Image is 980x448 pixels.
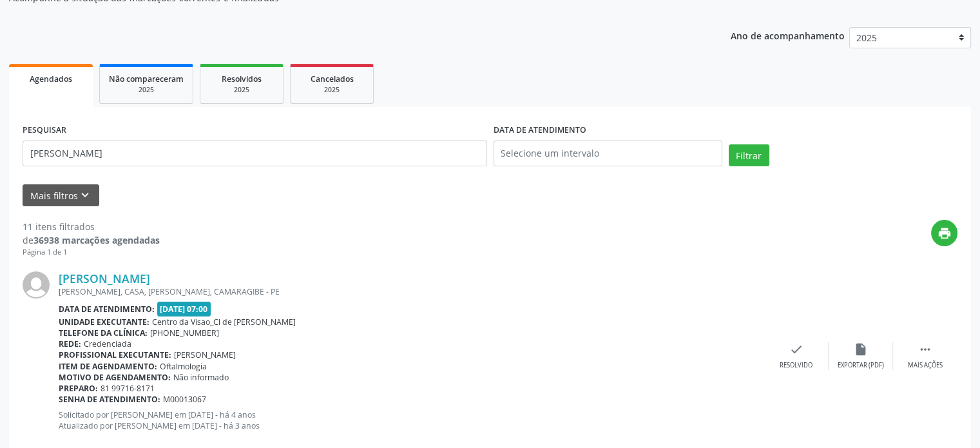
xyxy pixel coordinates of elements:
[908,361,943,370] div: Mais ações
[23,233,160,247] div: de
[173,372,229,383] span: Não informado
[300,85,364,95] div: 2025
[160,361,207,372] span: Oftalmologia
[157,302,211,317] span: [DATE] 07:00
[109,73,184,84] span: Não compareceram
[59,394,160,405] b: Senha de atendimento:
[59,271,150,286] a: [PERSON_NAME]
[78,188,92,202] i: keyboard_arrow_down
[729,144,769,166] button: Filtrar
[59,383,98,394] b: Preparo:
[30,73,72,84] span: Agendados
[780,361,812,370] div: Resolvido
[209,85,274,95] div: 2025
[311,73,354,84] span: Cancelados
[59,304,155,315] b: Data de atendimento:
[59,349,171,360] b: Profissional executante:
[34,234,160,246] strong: 36938 marcações agendadas
[23,184,99,207] button: Mais filtroskeyboard_arrow_down
[222,73,262,84] span: Resolvidos
[174,349,236,360] span: [PERSON_NAME]
[150,327,219,338] span: [PHONE_NUMBER]
[84,338,131,349] span: Credenciada
[931,220,957,246] button: print
[59,361,157,372] b: Item de agendamento:
[152,317,296,327] span: Centro da Visao_Cl de [PERSON_NAME]
[109,85,184,95] div: 2025
[494,141,722,166] input: Selecione um intervalo
[494,121,586,141] label: DATA DE ATENDIMENTO
[23,220,160,233] div: 11 itens filtrados
[23,141,487,166] input: Nome, código do beneficiário ou CPF
[163,394,206,405] span: M00013067
[23,121,66,141] label: PESQUISAR
[59,338,81,349] b: Rede:
[918,342,932,356] i: 
[23,247,160,258] div: Página 1 de 1
[59,327,148,338] b: Telefone da clínica:
[59,409,764,431] p: Solicitado por [PERSON_NAME] em [DATE] - há 4 anos Atualizado por [PERSON_NAME] em [DATE] - há 3 ...
[937,226,952,240] i: print
[59,317,149,327] b: Unidade executante:
[101,383,155,394] span: 81 99716-8171
[23,271,50,298] img: img
[838,361,884,370] div: Exportar (PDF)
[59,286,764,297] div: [PERSON_NAME], CASA, [PERSON_NAME], CAMARAGIBE - PE
[59,372,171,383] b: Motivo de agendamento:
[789,342,803,356] i: check
[731,27,845,43] p: Ano de acompanhamento
[854,342,868,356] i: insert_drive_file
